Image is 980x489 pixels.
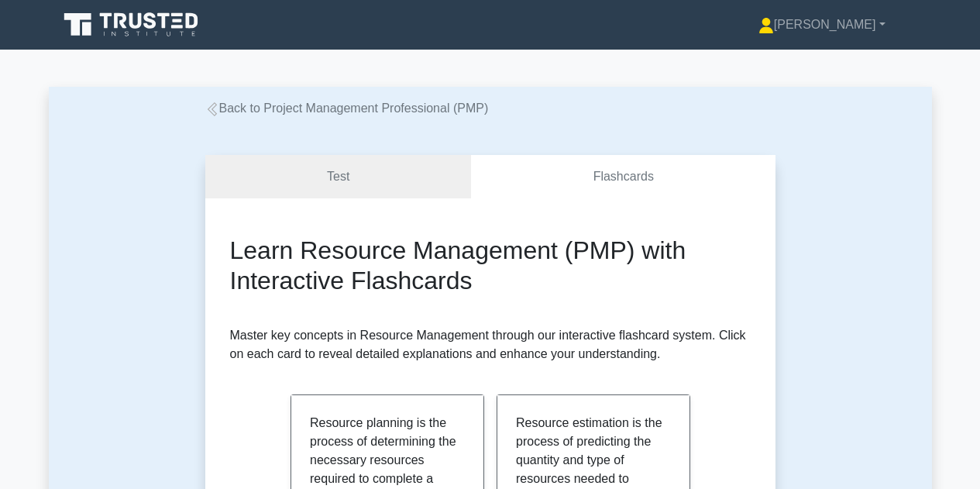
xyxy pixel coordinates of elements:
p: Master key concepts in Resource Management through our interactive flashcard system. Click on eac... [230,326,751,363]
h2: Learn Resource Management (PMP) with Interactive Flashcards [230,236,751,295]
a: [PERSON_NAME] [721,9,923,40]
a: Flashcards [471,155,775,199]
a: Back to Project Management Professional (PMP) [205,102,489,115]
a: Test [205,155,472,199]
